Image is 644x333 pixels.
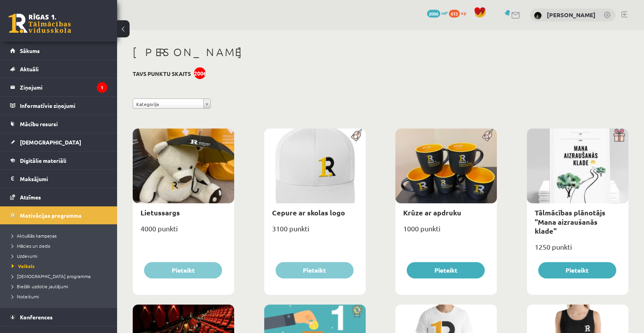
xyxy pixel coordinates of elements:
[20,314,53,321] span: Konferences
[194,67,206,79] div: 2006
[611,129,628,142] img: Dāvana ar pārsteigumu
[407,262,485,278] button: Pieteikt
[12,263,109,270] a: Veikals
[10,308,107,326] a: Konferences
[10,97,107,115] a: Informatīvie ziņojumi
[12,293,109,300] a: Noteikumi
[395,222,497,241] div: 1000 punkti
[10,188,107,206] a: Atzīmes
[20,47,40,54] span: Sākums
[12,293,39,300] span: Noteikumi
[403,208,461,217] a: Krūze ar apdruku
[10,152,107,169] a: Digitālie materiāli
[136,99,200,109] span: Kategorija
[12,242,109,249] a: Mācies un ziedo
[538,262,616,278] button: Pieteikt
[10,115,107,133] a: Mācību resursi
[276,262,354,278] button: Pieteikt
[144,262,222,278] button: Pieteikt
[10,206,107,224] a: Motivācijas programma
[449,10,460,18] span: 613
[133,222,234,241] div: 4000 punkti
[264,222,366,241] div: 3100 punkti
[348,129,366,142] img: Populāra prece
[133,99,211,109] a: Kategorija
[20,65,39,72] span: Aktuāli
[272,208,345,217] a: Cepure ar skolas logo
[141,208,180,217] a: Lietussargs
[10,170,107,188] a: Maksājumi
[20,139,81,146] span: [DEMOGRAPHIC_DATA]
[10,60,107,78] a: Aktuāli
[12,283,109,290] a: Biežāk uzdotie jautājumi
[12,243,50,249] span: Mācies un ziedo
[133,46,628,59] h1: [PERSON_NAME]
[12,232,109,239] a: Aktuālās kampaņas
[449,10,470,16] a: 613 xp
[97,82,107,93] i: 1
[12,252,109,259] a: Uzdevumi
[12,263,35,269] span: Veikals
[133,70,191,77] h3: Tavs punktu skaits
[10,78,107,96] a: Ziņojumi1
[12,273,109,280] a: [DEMOGRAPHIC_DATA] programma
[9,14,71,33] a: Rīgas 1. Tālmācības vidusskola
[461,10,466,16] span: xp
[20,97,107,115] legend: Informatīvie ziņojumi
[20,170,107,188] legend: Maksājumi
[427,10,440,18] span: 2006
[12,273,91,279] span: [DEMOGRAPHIC_DATA] programma
[12,233,57,239] span: Aktuālās kampaņas
[10,42,107,60] a: Sākums
[20,157,66,164] span: Digitālie materiāli
[10,133,107,151] a: [DEMOGRAPHIC_DATA]
[20,194,41,201] span: Atzīmes
[534,12,542,19] img: Katrīna Arāja
[20,120,58,127] span: Mācību resursi
[12,253,37,259] span: Uzdevumi
[348,305,366,318] img: Atlaide
[441,10,448,16] span: mP
[479,129,497,142] img: Populāra prece
[427,10,448,16] a: 2006 mP
[12,283,68,289] span: Biežāk uzdotie jautājumi
[535,208,605,235] a: Tālmācības plānotājs "Mana aizraušanās klade"
[20,78,107,96] legend: Ziņojumi
[547,11,596,19] a: [PERSON_NAME]
[527,240,628,260] div: 1250 punkti
[20,212,82,219] span: Motivācijas programma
